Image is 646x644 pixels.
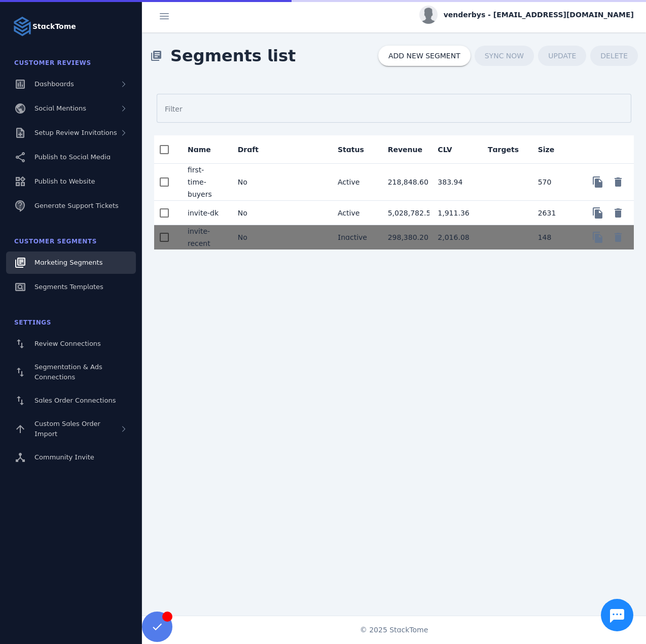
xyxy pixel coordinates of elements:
[34,104,86,112] span: Social Mentions
[6,170,136,193] a: Publish to Website
[6,333,136,355] a: Review Connections
[34,453,94,461] span: Community Invite
[530,201,580,225] mat-cell: 2631
[6,446,136,469] a: Community Invite
[14,59,91,66] span: Customer Reviews
[388,145,432,155] div: Revenue
[12,16,32,37] img: Logo image
[380,225,430,249] mat-cell: 298,380.20
[419,6,438,24] img: profile.jpg
[608,172,628,192] button: Delete
[429,201,480,225] mat-cell: 1,911.36
[34,80,74,88] span: Dashboards
[34,259,102,266] span: Marketing Segments
[6,195,136,217] a: Generate Support Tickets
[6,252,136,274] a: Marketing Segments
[230,201,280,225] mat-cell: No
[530,164,580,201] mat-cell: 570
[6,389,136,412] a: Sales Order Connections
[444,10,634,20] span: venderbys - [EMAIL_ADDRESS][DOMAIN_NAME]
[188,145,211,155] div: Name
[150,50,162,62] mat-icon: library_books
[34,283,103,291] span: Segments Templates
[588,203,608,223] button: Copy
[608,227,628,247] button: Delete
[162,35,304,76] span: Segments list
[34,397,116,404] span: Sales Order Connections
[188,145,220,155] div: Name
[438,145,461,155] div: CLV
[6,357,136,387] a: Segmentation & Ads Connections
[380,201,430,225] mat-cell: 5,028,782.50
[538,145,564,155] div: Size
[388,145,422,155] div: Revenue
[378,46,471,66] button: ADD NEW SEGMENT
[330,201,380,225] mat-cell: Active
[34,177,95,185] span: Publish to Website
[34,420,100,438] span: Custom Sales Order Import
[32,21,76,32] strong: StackTome
[588,172,608,192] button: Copy
[14,319,51,326] span: Settings
[34,129,117,136] span: Setup Review Invitations
[34,363,102,381] span: Segmentation & Ads Connections
[6,146,136,168] a: Publish to Social Media
[238,145,268,155] div: Draft
[6,276,136,298] a: Segments Templates
[360,625,428,635] span: © 2025 StackTome
[429,164,480,201] mat-cell: 383.94
[608,203,628,223] button: Delete
[380,164,430,201] mat-cell: 218,848.60
[165,105,183,113] mat-label: Filter
[419,6,634,24] button: venderbys - [EMAIL_ADDRESS][DOMAIN_NAME]
[34,202,119,209] span: Generate Support Tickets
[14,238,97,245] span: Customer Segments
[180,225,230,249] mat-cell: invite-recent
[230,225,280,249] mat-cell: No
[538,145,555,155] div: Size
[588,227,608,247] button: Copy
[338,145,364,155] div: Status
[238,145,259,155] div: Draft
[388,52,460,59] span: ADD NEW SEGMENT
[530,225,580,249] mat-cell: 148
[180,164,230,201] mat-cell: first-time-buyers
[180,201,230,225] mat-cell: invite-dk
[429,225,480,249] mat-cell: 2,016.08
[230,164,280,201] mat-cell: No
[438,145,452,155] div: CLV
[330,225,380,249] mat-cell: Inactive
[480,135,530,164] mat-header-cell: Targets
[330,164,380,201] mat-cell: Active
[34,340,101,347] span: Review Connections
[338,145,373,155] div: Status
[34,153,111,161] span: Publish to Social Media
